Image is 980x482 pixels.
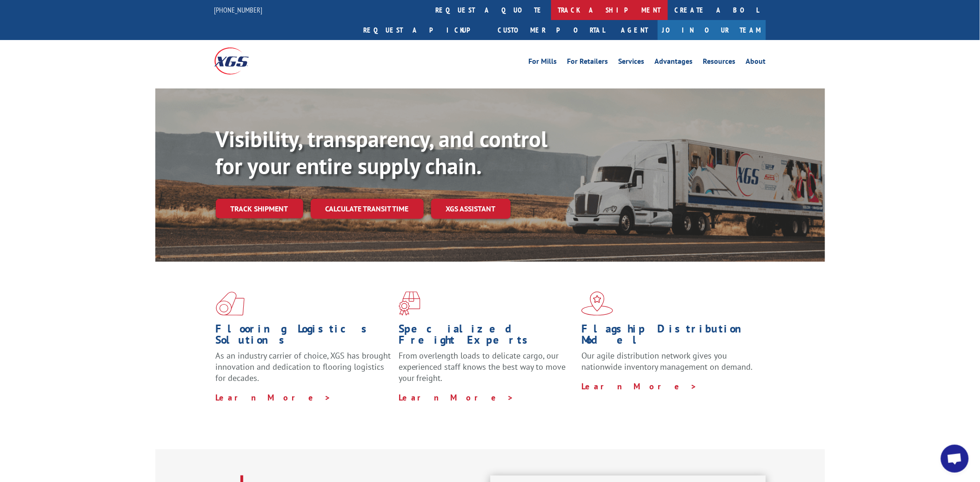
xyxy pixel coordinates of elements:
[581,381,697,392] a: Learn More >
[216,124,548,180] b: Visibility, transparency, and control for your entire supply chain.
[357,20,491,40] a: Request a pickup
[941,445,969,473] div: Open chat
[612,20,658,40] a: Agent
[216,199,303,218] a: Track shipment
[703,58,736,68] a: Resources
[216,323,392,350] h1: Flooring Logistics Solutions
[431,199,511,219] a: XGS ASSISTANT
[658,20,766,40] a: Join Our Team
[581,292,613,316] img: xgs-icon-flagship-distribution-model-red
[746,58,766,68] a: About
[399,292,420,316] img: xgs-icon-focused-on-flooring-red
[491,20,612,40] a: Customer Portal
[399,323,574,350] h1: Specialized Freight Experts
[216,392,332,403] a: Learn More >
[567,58,608,68] a: For Retailers
[655,58,693,68] a: Advantages
[529,58,557,68] a: For Mills
[311,199,424,219] a: Calculate transit time
[581,323,757,350] h1: Flagship Distribution Model
[581,350,753,372] span: Our agile distribution network gives you nationwide inventory management on demand.
[214,5,263,14] a: [PHONE_NUMBER]
[399,350,574,392] p: From overlength loads to delicate cargo, our experienced staff knows the best way to move your fr...
[399,392,514,403] a: Learn More >
[619,58,645,68] a: Services
[216,350,391,383] span: As an industry carrier of choice, XGS has brought innovation and dedication to flooring logistics...
[216,292,245,316] img: xgs-icon-total-supply-chain-intelligence-red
